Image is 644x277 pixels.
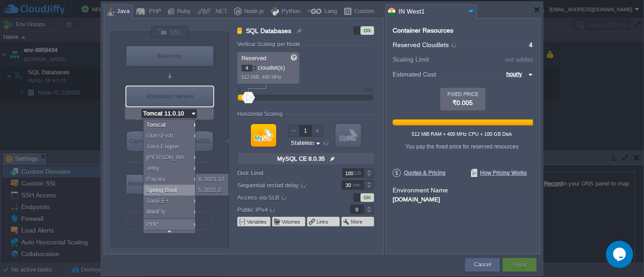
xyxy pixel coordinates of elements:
[126,212,213,230] div: Create New Layer
[392,131,532,137] div: 512 MiB RAM + 400 MHz CPU + 100 GB Disk
[241,55,266,62] span: Reserved
[144,163,198,174] div: Jetty
[474,260,491,269] button: Cancel
[440,91,485,97] div: FIXED PRICE
[237,111,285,117] div: Horizontal Scaling
[126,46,213,66] div: Load Balancer
[393,169,446,177] span: Quotas & Pricing
[144,206,198,217] div: WildFly
[238,87,240,92] div: 0
[393,195,533,203] div: [DOMAIN_NAME]
[353,181,363,189] div: sec
[211,5,227,19] div: .NET
[606,241,635,268] iframe: chat widget
[237,168,329,178] label: Disk Limit
[191,131,213,151] div: NoSQL Databases
[351,218,363,225] button: More
[174,5,191,19] div: Ruby
[144,196,198,206] div: TomEE+
[144,152,198,163] div: [PERSON_NAME]
[322,5,337,19] div: Lang
[393,56,429,63] span: Scaling Limit
[146,5,161,19] div: PHP
[144,185,198,196] div: Spring Boot
[317,218,329,225] button: Links
[360,193,374,202] div: ON
[392,143,532,150] div: You pay the fixed price for reserved resources
[529,41,533,48] span: 4
[237,192,329,202] label: Access via SLB
[393,27,453,34] div: Container Resources
[354,169,363,177] div: GB
[241,62,296,72] p: cloudlet(s)
[237,180,329,190] label: Sequential restart delay
[505,56,534,62] div: not added
[144,141,198,152] div: Java Engine
[393,41,457,48] span: Reserved Cloudlets
[393,186,448,194] label: Environment Name
[196,174,228,185] div: 6.2023.12
[362,87,373,92] div: 1024
[127,131,149,151] div: Cache
[126,46,213,66] div: Balancing
[453,99,473,106] span: ₹0.005
[237,41,303,48] div: Vertical Scaling per Node
[513,260,526,269] button: Apply
[360,26,374,35] div: ON
[393,69,436,79] span: Estimated Cost
[114,5,130,19] div: Java
[144,219,198,230] div: PHP
[247,218,268,225] button: Variables
[351,5,375,19] div: Custom
[196,185,228,196] div: 5.2022.2
[126,175,149,193] div: Storage
[237,205,329,215] label: Public IPv4
[144,174,198,185] div: Payara
[471,169,527,177] span: How Pricing Works
[241,5,264,19] div: Node.js
[279,5,300,19] div: Python
[144,119,198,130] div: Tomcat
[191,131,213,151] div: NoSQL
[282,218,301,225] button: Volumes
[126,86,213,106] div: Application Servers
[126,175,149,194] div: Storage Containers
[144,130,198,141] div: GlassFish
[241,74,282,80] span: 512 MiB, 400 MHz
